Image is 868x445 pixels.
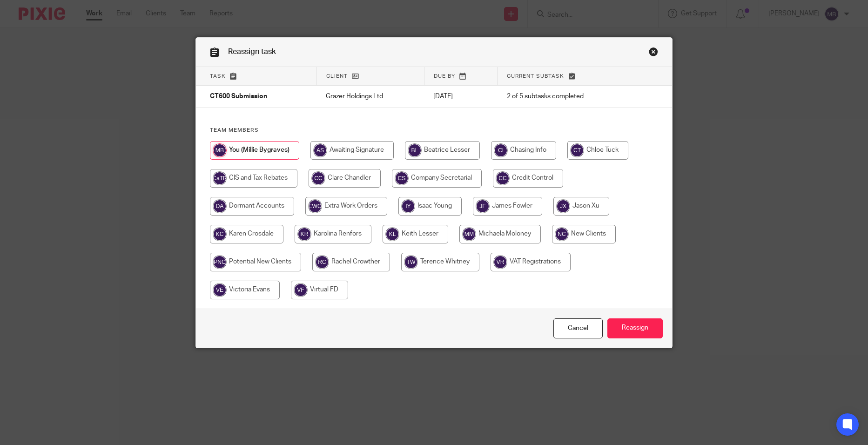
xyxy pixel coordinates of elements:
span: Client [326,74,348,79]
td: 2 of 5 subtasks completed [498,86,633,108]
span: CT600 Submission [210,94,267,100]
h4: Team members [210,127,659,134]
span: Current subtask [507,74,564,79]
span: Task [210,74,226,79]
input: Reassign [607,318,663,338]
p: Grazer Holdings Ltd [326,92,415,101]
span: Reassign task [228,48,276,55]
span: Due by [434,74,455,79]
a: Close this dialog window [553,318,603,338]
a: Close this dialog window [649,47,658,60]
p: [DATE] [433,92,488,101]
